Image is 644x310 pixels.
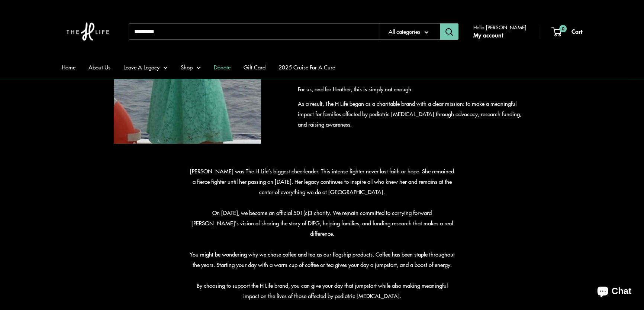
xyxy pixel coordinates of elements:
[62,7,114,56] img: The H Life
[473,30,503,41] a: My account
[214,62,231,72] a: Donate
[244,62,265,72] a: Gift Card
[123,62,168,72] a: Leave A Legacy
[440,23,458,40] button: Search
[298,98,530,130] p: As a result, The H Life began as a charitable brand with a clear mission: to make a meaningful im...
[88,62,110,72] a: About Us
[590,280,638,304] inbox-online-store-chat: Shopify online store chat
[473,22,526,32] span: Hello [PERSON_NAME]
[181,62,201,72] a: Shop
[571,27,582,36] span: Cart
[62,62,75,72] a: Home
[278,62,335,72] a: 2025 Cruise For A Cure
[129,23,379,40] input: Search...
[552,26,582,37] a: 0 Cart
[298,84,530,94] p: For us, and for Heather, this is simply not enough.
[559,25,567,32] span: 0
